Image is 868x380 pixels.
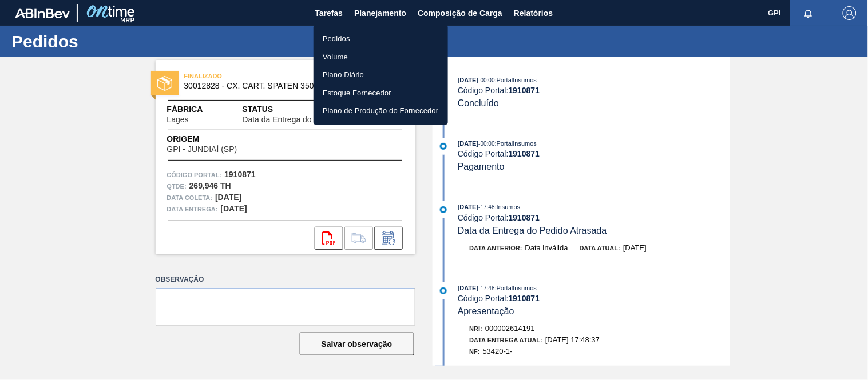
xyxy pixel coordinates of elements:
a: Plano Diário [314,66,448,84]
a: Estoque Fornecedor [314,84,448,102]
a: Plano de Produção do Fornecedor [314,102,448,120]
a: Pedidos [314,30,448,48]
a: Volume [314,48,448,66]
